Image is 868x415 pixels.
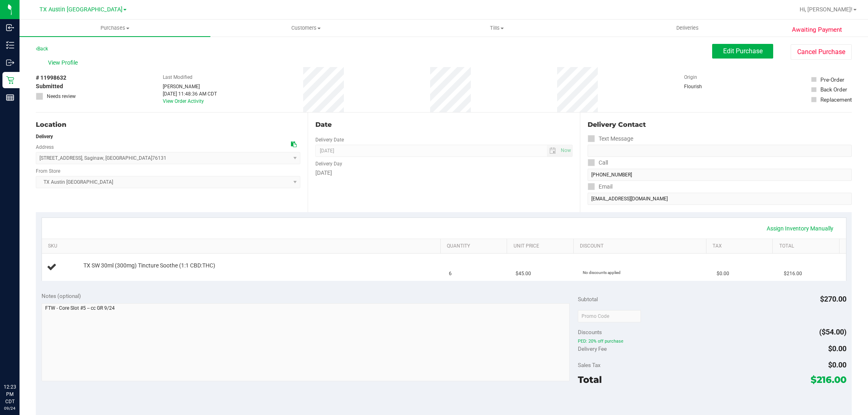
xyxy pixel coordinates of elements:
[684,83,725,90] div: Flourish
[315,160,342,167] label: Delivery Day
[820,295,846,303] span: $270.00
[665,24,710,32] span: Deliveries
[47,93,76,100] span: Needs review
[163,83,217,90] div: [PERSON_NAME]
[578,345,607,352] span: Delivery Fee
[36,143,54,151] label: Address
[20,20,210,37] a: Purchases
[828,361,846,369] span: $0.00
[6,59,14,67] inline-svg: Outbound
[791,44,852,60] button: Cancel Purchase
[48,59,81,67] span: View Profile
[516,270,531,278] span: $45.00
[792,25,842,35] span: Awaiting Payment
[315,136,344,143] label: Delivery Date
[447,243,504,250] a: Quantity
[36,167,60,175] label: From Store
[578,374,602,385] span: Total
[588,181,612,193] label: Email
[820,96,852,104] div: Replacement
[163,98,204,104] a: View Order Activity
[713,243,770,250] a: Tax
[588,157,608,169] label: Call
[6,93,14,102] inline-svg: Reports
[578,296,598,302] span: Subtotal
[820,76,844,84] div: Pre-Order
[819,328,846,336] span: ($54.00)
[588,120,852,130] div: Delivery Contact
[684,74,697,81] label: Origin
[578,310,641,322] input: Promo Code
[588,145,852,157] input: Format: (999) 999-9999
[48,243,437,250] a: SKU
[6,76,14,84] inline-svg: Retail
[820,85,847,93] div: Back Order
[588,133,633,145] label: Text Message
[36,120,300,130] div: Location
[4,383,16,405] p: 12:23 PM CDT
[401,20,592,37] a: Tills
[578,325,602,339] span: Discounts
[39,6,122,13] span: TX Austin [GEOGRAPHIC_DATA]
[291,140,297,149] div: Copy address to clipboard
[8,350,33,374] iframe: Resource center
[588,169,852,181] input: Format: (999) 999-9999
[717,270,729,278] span: $0.00
[828,344,846,353] span: $0.00
[315,169,572,177] div: [DATE]
[83,262,215,269] span: TX SW 30ml (300mg) Tincture Soothe (1:1 CBD:THC)
[6,24,14,32] inline-svg: Inbound
[784,270,802,278] span: $216.00
[163,90,217,98] div: [DATE] 11:48:36 AM CDT
[800,6,853,13] span: Hi, [PERSON_NAME]!
[36,134,53,139] strong: Delivery
[36,74,66,82] span: # 11998632
[210,20,401,37] a: Customers
[24,349,34,359] iframe: Resource center unread badge
[163,74,192,81] label: Last Modified
[402,24,592,32] span: Tills
[514,243,571,250] a: Unit Price
[315,120,572,130] div: Date
[712,44,773,59] button: Edit Purchase
[449,270,452,278] span: 6
[578,339,846,344] span: PED: 20% off purchase
[578,362,601,368] span: Sales Tax
[42,293,81,299] span: Notes (optional)
[4,405,16,411] p: 09/24
[723,47,763,55] span: Edit Purchase
[211,24,401,32] span: Customers
[580,243,703,250] a: Discount
[36,46,48,52] a: Back
[6,41,14,49] inline-svg: Inventory
[36,82,63,91] span: Submitted
[592,20,783,37] a: Deliveries
[761,222,839,235] a: Assign Inventory Manually
[779,243,836,250] a: Total
[583,270,621,275] span: No discounts applied
[20,24,210,32] span: Purchases
[811,374,846,385] span: $216.00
